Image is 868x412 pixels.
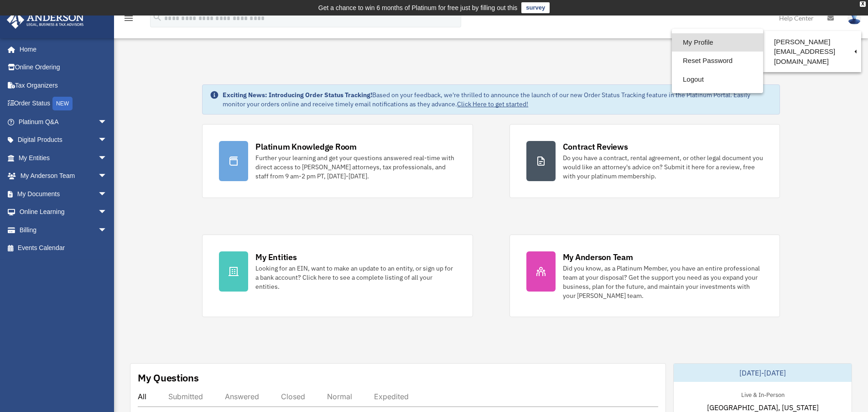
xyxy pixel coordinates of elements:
span: arrow_drop_down [98,149,116,167]
div: Get a chance to win 6 months of Platinum for free just by filling out this [318,2,518,13]
div: NEW [52,97,73,110]
a: Reset Password [672,52,763,70]
a: Billingarrow_drop_down [6,221,121,239]
a: Order StatusNEW [6,94,121,113]
div: All [138,392,146,401]
a: Platinum Q&Aarrow_drop_down [6,113,121,131]
a: menu [123,16,134,24]
div: My Anderson Team [563,251,633,263]
div: Based on your feedback, we're thrilled to announce the launch of our new Order Status Tracking fe... [223,90,772,109]
div: [DATE]-[DATE] [674,364,852,382]
span: arrow_drop_down [98,185,116,203]
a: My Anderson Team Did you know, as a Platinum Member, you have an entire professional team at your... [509,235,780,317]
div: Did you know, as a Platinum Member, you have an entire professional team at your disposal? Get th... [563,264,763,300]
div: Looking for an EIN, want to make an update to an entity, or sign up for a bank account? Click her... [255,264,456,291]
a: My Anderson Teamarrow_drop_down [6,167,121,185]
a: My Documentsarrow_drop_down [6,185,121,203]
a: [PERSON_NAME][EMAIL_ADDRESS][DOMAIN_NAME] [763,33,861,70]
strong: Exciting News: Introducing Order Status Tracking! [223,91,372,99]
span: arrow_drop_down [98,221,116,240]
a: Tax Organizers [6,76,121,94]
a: Digital Productsarrow_drop_down [6,131,121,149]
div: Closed [281,392,305,401]
div: Live & In-Person [734,389,792,399]
div: Answered [225,392,259,401]
a: Platinum Knowledge Room Further your learning and get your questions answered real-time with dire... [202,124,473,198]
i: search [152,12,162,22]
div: Expedited [374,392,409,401]
img: User Pic [847,11,861,25]
div: My Questions [138,371,199,385]
a: Events Calendar [6,239,121,257]
div: Platinum Knowledge Room [255,141,357,152]
div: Do you have a contract, rental agreement, or other legal document you would like an attorney's ad... [563,153,763,181]
div: Normal [327,392,352,401]
a: My Entities Looking for an EIN, want to make an update to an entity, or sign up for a bank accoun... [202,235,473,317]
a: Home [6,40,116,58]
a: survey [521,2,550,13]
a: Online Learningarrow_drop_down [6,203,121,221]
a: My Entitiesarrow_drop_down [6,149,121,167]
a: Online Ordering [6,58,121,77]
div: Contract Reviews [563,141,628,152]
span: arrow_drop_down [98,167,116,186]
a: Click Here to get started! [457,100,528,108]
span: arrow_drop_down [98,113,116,131]
i: menu [123,13,134,24]
span: arrow_drop_down [98,131,116,150]
span: arrow_drop_down [98,203,116,222]
img: Anderson Advisors Platinum Portal [4,11,87,29]
div: close [860,1,866,7]
a: Contract Reviews Do you have a contract, rental agreement, or other legal document you would like... [509,124,780,198]
div: My Entities [255,251,296,263]
a: My Profile [672,33,763,52]
div: Further your learning and get your questions answered real-time with direct access to [PERSON_NAM... [255,153,456,181]
a: Logout [672,70,763,89]
div: Submitted [168,392,203,401]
